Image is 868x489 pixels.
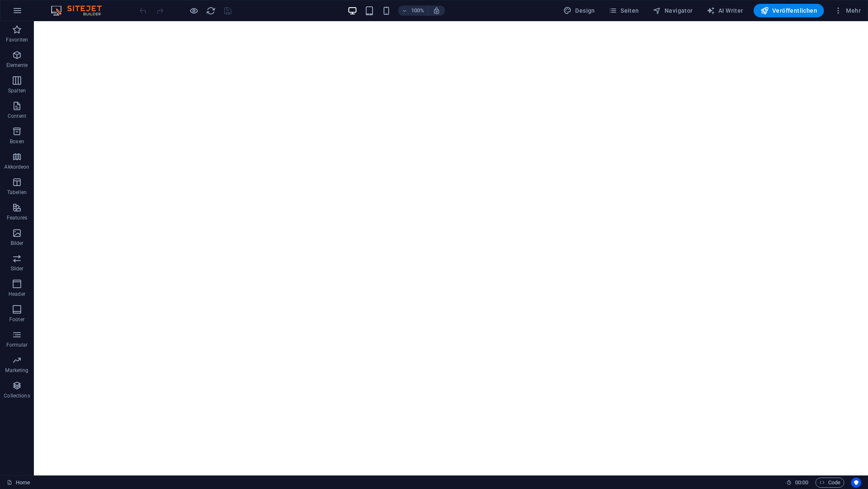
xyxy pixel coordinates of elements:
button: AI Writer [703,4,747,17]
p: Features [7,214,27,221]
button: Design [560,4,598,17]
button: 100% [398,6,428,16]
span: Seiten [609,6,639,15]
p: Marketing [5,367,28,374]
h6: Session-Zeit [786,478,809,488]
p: Slider [11,265,24,272]
p: Bilder [11,240,24,247]
button: Seiten [605,4,643,17]
span: Code [819,478,840,488]
p: Header [8,291,25,297]
p: Spalten [8,87,26,94]
h6: 100% [411,6,424,16]
p: Favoriten [6,36,28,43]
span: Navigator [653,6,693,15]
i: Seite neu laden [206,6,216,16]
p: Collections [4,392,30,399]
p: Akkordeon [4,164,29,170]
div: Design (Strg+Alt+Y) [560,4,598,17]
button: Klicke hier, um den Vorschau-Modus zu verlassen [189,6,199,16]
p: Elemente [6,62,28,69]
p: Content [8,113,26,119]
span: AI Writer [707,6,743,15]
img: Editor Logo [49,6,112,16]
span: Design [563,6,595,15]
p: Formular [6,342,28,348]
a: Klick, um Auswahl aufzuheben. Doppelklick öffnet Seitenverwaltung [7,478,30,488]
p: Boxen [10,138,24,145]
button: Veröffentlichen [754,4,824,17]
button: Usercentrics [851,478,861,488]
span: : [801,479,802,486]
button: Mehr [831,4,864,17]
span: Mehr [834,6,861,15]
p: Tabellen [7,189,27,196]
button: Code [815,478,844,488]
span: Veröffentlichen [760,6,817,15]
button: reload [206,6,216,16]
button: Navigator [649,4,696,17]
p: Footer [9,316,25,323]
span: 00 00 [795,478,808,488]
i: Bei Größenänderung Zoomstufe automatisch an das gewählte Gerät anpassen. [433,7,440,14]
